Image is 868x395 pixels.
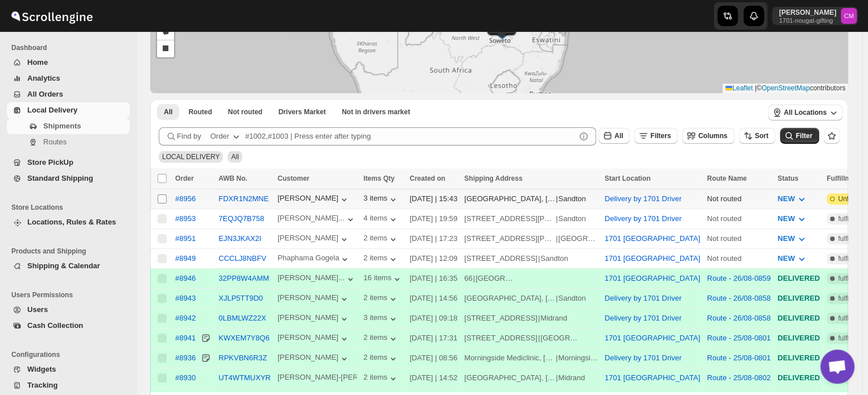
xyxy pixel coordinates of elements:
span: Shipping Address [464,174,522,182]
button: XJLP5TT9D0 [218,294,263,302]
button: RPKVBN6R3Z [218,354,267,362]
div: [DATE] | 15:43 [410,193,457,205]
div: Not routed [707,193,771,205]
button: 1701 [GEOGRAPHIC_DATA] [605,373,700,382]
div: [GEOGRAPHIC_DATA] [558,233,598,244]
div: [PERSON_NAME] [278,234,350,245]
button: [PERSON_NAME]-[PERSON_NAME] [278,373,357,384]
span: Routed [188,107,212,117]
div: | [464,352,598,364]
span: Not in drivers market [342,107,410,117]
span: All Locations [784,108,826,117]
div: Order [210,131,229,142]
div: | [464,233,598,244]
a: Draw a polygon [157,23,174,40]
div: 3 items [363,194,399,205]
div: #8941 [175,334,196,342]
div: DELIVERED [778,313,820,324]
div: [DATE] | 17:23 [410,233,457,244]
button: [PERSON_NAME]... [278,273,356,285]
button: Route - 25/08-0801 [707,334,771,342]
button: All [598,128,630,144]
div: Midrand [558,372,585,384]
button: #8953 [175,214,196,223]
span: Not routed [228,107,263,117]
span: Drivers Market [278,107,325,117]
div: Morningside [558,352,598,364]
div: [DATE] | 12:09 [410,253,457,264]
span: All Orders [27,90,63,98]
span: Filter [796,132,812,140]
button: Home [7,55,130,70]
button: Delivery by 1701 Driver [605,194,681,203]
button: Sort [739,128,775,144]
div: #8949 [175,254,196,263]
div: [STREET_ADDRESS] [464,332,538,344]
button: NEW [771,190,814,208]
button: Locations, Rules & Rates [7,214,130,230]
span: Cleo Moyo [841,8,857,24]
div: | [464,293,598,304]
span: fulfilled [838,234,859,243]
div: [PERSON_NAME] [278,313,350,325]
div: [STREET_ADDRESS][PERSON_NAME] [464,213,555,224]
button: 0LBMLWZ22X [218,314,266,322]
div: DELIVERED [778,332,820,344]
div: 2 items [363,293,399,305]
button: 4 items [363,214,399,225]
div: #8951 [175,234,196,243]
div: | [464,253,598,264]
span: fulfilled [838,294,859,303]
button: NEW [771,210,814,228]
span: fulfilled [838,274,859,283]
span: Home [27,58,48,66]
button: Widgets [7,361,130,377]
span: NEW [778,234,795,243]
input: #1002,#1003 | Press enter after typing [245,127,576,145]
button: All [157,104,179,120]
div: Sandton [540,253,568,264]
button: #8930 [175,373,196,382]
button: 7EQJQ7B758 [218,214,264,223]
button: Filter [780,128,819,144]
button: Delivery by 1701 Driver [605,294,681,302]
button: 32PP8W4AMM [218,274,269,282]
span: Fulfillment [826,174,861,182]
button: Route - 26/08-0859 [707,274,771,282]
button: Filters [634,128,677,144]
button: 3 items [363,313,399,325]
div: [PERSON_NAME] [278,293,350,305]
span: Unfulfilled [838,194,868,203]
div: Sandton [558,193,585,205]
div: | [464,273,598,284]
div: 2 items [363,234,399,245]
div: Midrand [540,313,567,324]
span: Start Location [605,174,651,182]
button: UT4WTMUXYR [218,373,271,382]
button: 1701 [GEOGRAPHIC_DATA] [605,254,700,263]
a: Draw a rectangle [157,40,174,57]
span: All [231,153,238,161]
button: 2 items [363,333,399,344]
button: Shipping & Calendar [7,258,130,274]
span: Shipping & Calendar [27,261,100,270]
div: Sandton [558,293,585,304]
p: 1701-nougat-gifting [779,17,836,24]
button: Route - 25/08-0801 [707,354,771,362]
div: [STREET_ADDRESS][PERSON_NAME] [464,233,555,244]
span: NEW [778,254,795,263]
div: [GEOGRAPHIC_DATA] [540,332,580,344]
div: DELIVERED [778,352,820,364]
div: DELIVERED [778,293,820,304]
button: User menu [772,7,858,25]
span: Shipments [43,122,81,130]
img: Marker [492,26,509,38]
button: Routed [181,104,218,120]
button: Users [7,302,130,318]
button: Unrouted [221,104,270,120]
span: Users Permissions [11,290,131,300]
div: 2 items [363,373,399,384]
